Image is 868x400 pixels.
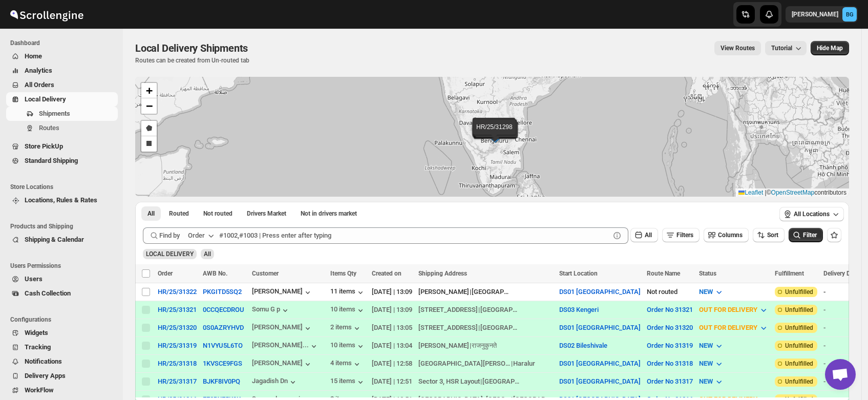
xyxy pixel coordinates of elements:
[25,67,52,74] span: Analytics
[418,359,553,369] div: |
[141,98,157,114] a: Zoom out
[158,270,173,277] span: Order
[25,157,78,164] span: Standard Shipping
[647,360,693,367] button: Order No 31318
[789,228,823,242] button: Filter
[785,377,813,386] span: Unfulfilled
[647,342,693,349] button: Order No 31319
[418,341,469,351] div: [PERSON_NAME]
[736,188,849,197] div: © contributors
[182,227,222,244] button: Order
[188,230,205,241] div: Order
[489,130,504,141] img: Marker
[480,323,520,333] div: [GEOGRAPHIC_DATA]
[197,206,239,221] button: Unrouted
[25,142,63,150] span: Store PickUp
[169,209,189,218] span: Routed
[823,270,859,277] span: Delivery Date
[25,275,43,283] span: Users
[792,10,838,18] p: [PERSON_NAME]
[6,107,118,121] button: Shipments
[158,377,197,385] div: HR/25/31317
[203,306,244,313] button: 0CCQECDROU
[330,341,366,351] div: 10 items
[25,386,54,394] span: WorkFlow
[158,324,197,331] button: HR/25/31320
[846,11,854,18] text: BG
[241,206,292,221] button: Claimable
[372,376,412,387] div: [DATE] | 12:51
[786,6,858,23] button: User menu
[252,270,279,277] span: Customer
[203,270,227,277] span: AWB No.
[330,287,366,298] div: 11 items
[825,359,856,390] div: Open chat
[647,324,693,331] button: Order No 31320
[559,270,598,277] span: Start Location
[135,42,248,54] span: Local Delivery Shipments
[330,305,366,315] div: 10 items
[39,110,70,117] span: Shipments
[372,323,412,333] div: [DATE] | 13:05
[753,228,785,242] button: Sort
[676,231,693,239] span: Filters
[294,206,363,221] button: Un-claimable
[559,288,641,296] button: DS01 [GEOGRAPHIC_DATA]
[647,270,680,277] span: Route Name
[158,342,197,349] div: HR/25/31319
[203,360,242,367] button: 1KVSCE9FGS
[803,231,817,239] span: Filter
[418,323,553,333] div: |
[486,128,502,139] img: Marker
[630,228,658,242] button: All
[559,377,641,385] button: DS01 [GEOGRAPHIC_DATA]
[488,132,503,143] img: Marker
[811,41,849,55] button: Map action label
[771,189,815,196] a: OpenStreetMap
[6,326,118,340] button: Widgets
[779,207,844,221] button: All Locations
[693,302,775,318] button: OUT FOR DELIVERY
[699,360,713,367] span: NEW
[418,359,511,369] div: [GEOGRAPHIC_DATA][PERSON_NAME], [GEOGRAPHIC_DATA]
[693,284,730,300] button: NEW
[203,288,242,296] button: PKGITD5SQ2
[699,324,757,331] span: OUT FOR DELIVERY
[252,359,313,369] button: [PERSON_NAME]
[482,376,522,387] div: [GEOGRAPHIC_DATA]
[147,209,155,218] span: All
[489,130,504,141] img: Marker
[252,287,313,298] div: [PERSON_NAME]
[418,376,480,387] div: Sector 3, HSR Layout
[704,228,749,242] button: Columns
[699,342,713,349] span: NEW
[487,129,502,140] img: Marker
[785,306,813,314] span: Unfulfilled
[25,196,97,204] span: Locations, Rules & Rates
[480,305,520,315] div: [GEOGRAPHIC_DATA]
[823,323,859,333] div: -
[330,323,362,333] button: 2 items
[765,189,767,196] span: |
[203,377,240,385] button: BJKF8IV0PQ
[699,288,713,296] span: NEW
[25,81,54,89] span: All Orders
[559,360,641,367] button: DS01 [GEOGRAPHIC_DATA]
[418,287,469,297] div: [PERSON_NAME]
[158,360,197,367] button: HR/25/31318
[159,230,180,241] span: Find by
[146,99,153,112] span: −
[647,287,693,297] div: Not routed
[6,193,118,207] button: Locations, Rules & Rates
[823,359,859,369] div: -
[6,340,118,354] button: Tracking
[330,377,366,387] button: 15 items
[158,288,197,296] button: HR/25/31322
[6,78,118,92] button: All Orders
[252,377,298,387] div: Jagadish Dn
